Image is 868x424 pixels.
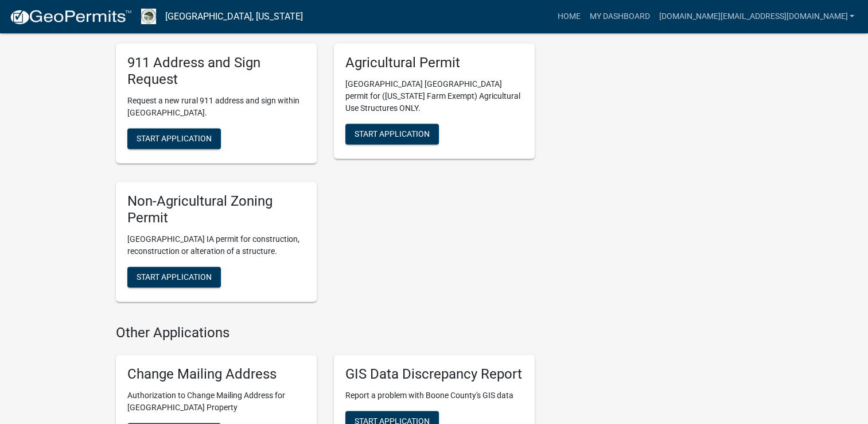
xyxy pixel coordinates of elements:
[127,55,305,88] h5: 911 Address and Sign Request
[127,267,221,287] button: Start Application
[355,129,430,138] span: Start Application
[654,6,859,28] a: [DOMAIN_NAME][EMAIL_ADDRESS][DOMAIN_NAME]
[127,128,221,149] button: Start Application
[141,9,156,24] img: Boone County, Iowa
[137,134,212,143] span: Start Application
[127,366,305,383] h5: Change Mailing Address
[345,124,439,144] button: Start Application
[585,6,654,28] a: My Dashboard
[127,193,305,226] h5: Non-Agricultural Zoning Permit
[127,95,305,119] p: Request a new rural 911 address and sign within [GEOGRAPHIC_DATA].
[552,6,585,28] a: Home
[127,390,305,414] p: Authorization to Change Mailing Address for [GEOGRAPHIC_DATA] Property
[345,366,523,383] h5: GIS Data Discrepancy Report
[345,390,523,402] p: Report a problem with Boone County's GIS data
[116,325,535,341] h4: Other Applications
[127,233,305,257] p: [GEOGRAPHIC_DATA] IA permit for construction, reconstruction or alteration of a structure.
[165,7,303,26] a: [GEOGRAPHIC_DATA], [US_STATE]
[137,272,212,281] span: Start Application
[345,55,523,71] h5: Agricultural Permit
[345,78,523,114] p: [GEOGRAPHIC_DATA] [GEOGRAPHIC_DATA] permit for ([US_STATE] Farm Exempt) Agricultural Use Structur...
